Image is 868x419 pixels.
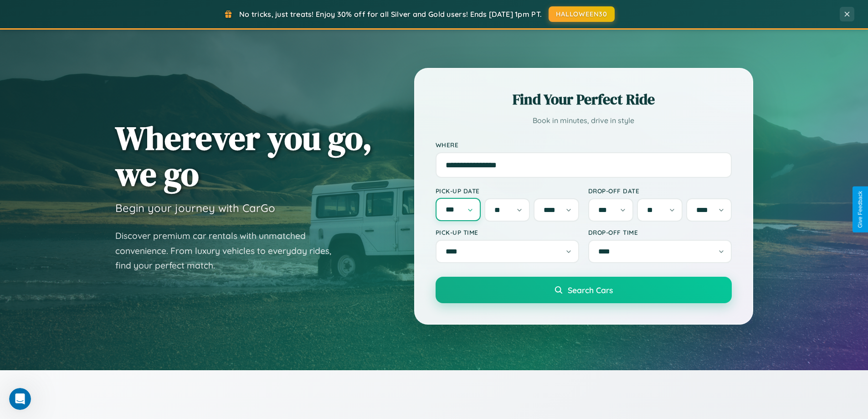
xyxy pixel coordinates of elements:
[436,141,732,149] label: Where
[588,187,732,195] label: Drop-off Date
[115,120,372,192] h1: Wherever you go, we go
[436,228,579,236] label: Pick-up Time
[436,114,732,127] p: Book in minutes, drive in style
[436,89,732,109] h2: Find Your Perfect Ride
[588,228,732,236] label: Drop-off Time
[549,6,615,22] button: HALLOWEEN30
[9,388,31,410] iframe: Intercom live chat
[857,191,863,228] div: Give Feedback
[436,187,579,195] label: Pick-up Date
[239,10,542,19] span: No tricks, just treats! Enjoy 30% off for all Silver and Gold users! Ends [DATE] 1pm PT.
[115,228,343,273] p: Discover premium car rentals with unmatched convenience. From luxury vehicles to everyday rides, ...
[436,277,732,303] button: Search Cars
[568,285,613,295] span: Search Cars
[115,201,275,215] h3: Begin your journey with CarGo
